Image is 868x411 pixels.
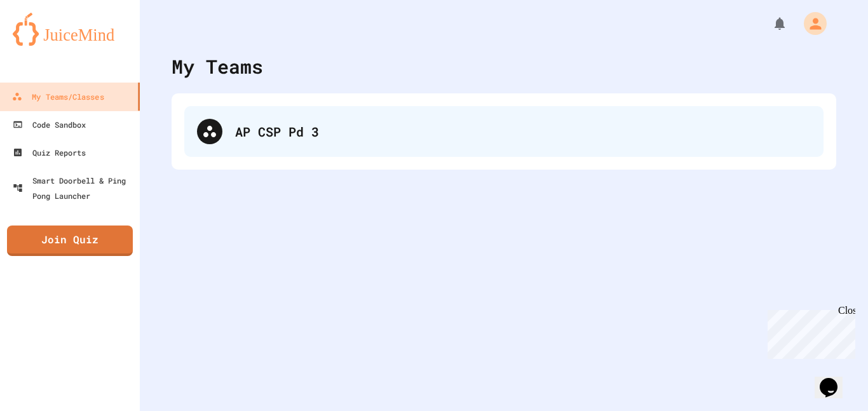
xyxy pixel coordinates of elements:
[184,106,824,157] div: AP CSP Pd 3
[763,305,855,359] iframe: chat widget
[7,226,133,256] a: Join Quiz
[13,13,127,46] img: logo-orange.svg
[815,360,855,398] iframe: chat widget
[790,9,830,38] div: My Account
[172,52,263,81] div: My Teams
[5,5,88,81] div: Chat with us now!Close
[749,13,790,34] div: My Notifications
[235,122,811,141] div: AP CSP Pd 3
[13,145,86,160] div: Quiz Reports
[13,173,135,203] div: Smart Doorbell & Ping Pong Launcher
[12,89,104,104] div: My Teams/Classes
[13,117,86,132] div: Code Sandbox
